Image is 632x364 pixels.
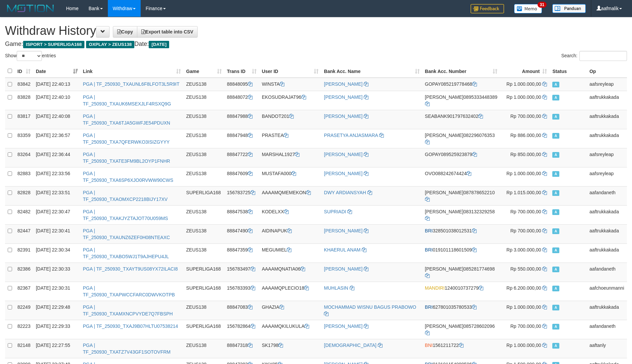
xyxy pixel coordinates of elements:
td: 82482 [15,205,33,224]
td: ZEUS138 [184,243,224,263]
td: ZEUS138 [184,224,224,243]
span: BNI [425,343,433,348]
td: 88848095 [224,78,259,91]
td: AAAAMQNATIA06 [259,263,322,282]
td: EKOSUDRAJAT96 [259,91,322,110]
a: [PERSON_NAME] [324,94,362,100]
span: Rp 850.000,00 [510,152,541,157]
td: AAAAMQMEMEKON [259,186,322,205]
td: [DATE] 22:30:41 [33,224,80,243]
td: 085281774698 [422,263,500,282]
a: Export table into CSV [137,26,198,38]
span: [PERSON_NAME] [425,94,464,100]
td: 627801035780533 [422,301,500,320]
a: PGA | TF_250930_TXA7QFERWKO3ISIZGYYY [83,133,170,145]
span: Approved - Marked by aafsreyleap [552,171,559,177]
span: BRI [425,228,433,233]
td: 82148 [15,339,33,358]
span: Approved - Marked by aaftrukkakada [552,133,559,139]
td: 085219778468 [422,78,500,91]
th: ID: activate to sort column ascending [15,65,33,78]
td: [DATE] 22:30:34 [33,243,80,263]
td: KODELXX [259,205,322,224]
td: 83264 [15,148,33,167]
a: PGA | TF_250930_TXA6SP6XJO0RVWW90CWS [83,171,173,183]
td: 88847609 [224,167,259,186]
a: KHAERUL ANAM [324,247,360,252]
td: 83817 [15,110,33,129]
td: 1240010737279 [422,282,500,301]
td: aaftrukkakada [587,301,627,320]
a: [PERSON_NAME] [324,266,362,272]
span: Rp 1.015.000,00 [506,190,541,195]
a: PGA | TF_250930_TXAUNL6F8LFOT3L5R9IT [83,81,180,87]
span: Approved - Marked by aaftrukkakada [552,228,559,234]
a: [PERSON_NAME] [324,114,362,119]
span: Approved - Marked by aafsreyleap [552,152,559,158]
span: SEABANK [425,114,447,119]
span: Rp 886.000,00 [510,133,541,138]
span: Approved - Marked by aafchoeunmanni [552,286,559,291]
td: 88847359 [224,243,259,263]
td: [DATE] 22:29:33 [33,320,80,339]
span: [DATE] [149,41,169,48]
td: SUPERLIGA168 [184,263,224,282]
td: 88847318 [224,339,259,358]
td: 82386 [15,263,33,282]
span: BRI [425,304,433,310]
td: PRASTEA [259,129,322,148]
td: aaftrukkakada [587,129,627,148]
span: Rp 1.000.000,00 [506,81,541,87]
span: [PERSON_NAME] [425,209,464,214]
td: 88847490 [224,224,259,243]
td: 088242674424 [422,167,500,186]
th: Amount: activate to sort column ascending [500,65,550,78]
span: ISPORT > SUPERLIGA168 [23,41,84,48]
td: [DATE] 22:33:56 [33,167,80,186]
td: aaftrukkakada [587,110,627,129]
th: Status [550,65,587,78]
td: 82223 [15,320,33,339]
a: PGA | TF_250930_TXA6TJA5GWFJE54PDUXN [83,114,170,126]
td: ZEUS138 [184,129,224,148]
img: panduan.png [552,4,586,13]
td: 83359 [15,129,33,148]
td: SUPERLIGA168 [184,320,224,339]
td: 156783393 [224,282,259,301]
td: SK1798 [259,339,322,358]
td: 83842 [15,78,33,91]
td: aaftanly [587,339,627,358]
td: aafsreyleap [587,148,627,167]
td: 82249 [15,301,33,320]
a: PGA | TF_250930_TXAUK6MSEXJLF4RSXQ9G [83,94,171,106]
label: Show entries [5,51,56,61]
span: Approved - Marked by aafandaneth [552,267,559,272]
a: Copy [113,26,137,38]
label: Search: [561,51,627,61]
td: GHAZIA [259,301,322,320]
a: MOCHAMMAD WISNU BAGUS PRABOWO [324,304,416,310]
td: ZEUS138 [184,167,224,186]
td: ZEUS138 [184,91,224,110]
a: [PERSON_NAME] [324,152,362,157]
a: PGA | TF_250930_TXATZ7V43GF1SOTOVFRM [83,343,171,355]
td: aaftrukkakada [587,243,627,263]
td: ZEUS138 [184,78,224,91]
td: aafandaneth [587,263,627,282]
a: PGA | TF_250930_TXAKJYZTAJOT70U059MS [83,209,168,221]
td: [DATE] 22:40:08 [33,110,80,129]
td: MUSTAFA000 [259,167,322,186]
td: aaftrukkakada [587,91,627,110]
td: 083132329258 [422,205,500,224]
span: [PERSON_NAME] [425,190,464,195]
td: aaftrukkakada [587,224,627,243]
td: SUPERLIGA168 [184,282,224,301]
th: Op [587,65,627,78]
a: PGA | TF_250930_TXATE3FM9BL2OYP1FNHR [83,152,170,164]
a: PGA | TF_250930_TXABO5WJ1T9AJHEPU4JL [83,247,169,259]
td: AIDINAPUK [259,224,322,243]
td: [DATE] 22:27:55 [33,339,80,358]
td: [DATE] 22:40:13 [33,78,80,91]
span: OVO [425,171,435,176]
span: Rp 1.000.000,00 [506,304,541,310]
